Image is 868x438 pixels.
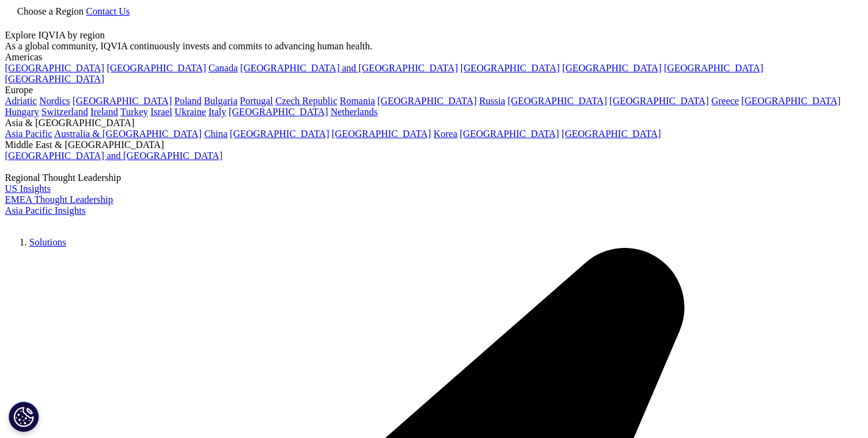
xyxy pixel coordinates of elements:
[175,107,206,117] a: Ukraine
[332,129,431,139] a: [GEOGRAPHIC_DATA]
[228,107,328,117] a: [GEOGRAPHIC_DATA]
[460,63,560,73] a: [GEOGRAPHIC_DATA]
[378,96,477,106] a: [GEOGRAPHIC_DATA]
[5,205,85,216] a: Asia Pacific Insights
[331,107,378,117] a: Netherlands
[507,96,607,106] a: [GEOGRAPHIC_DATA]
[5,52,863,63] div: Americas
[562,129,661,139] a: [GEOGRAPHIC_DATA]
[340,96,375,106] a: Romania
[240,96,273,106] a: Portugal
[120,107,148,117] a: Turkey
[5,183,51,194] a: US Insights
[86,6,130,16] a: Contact Us
[610,96,709,106] a: [GEOGRAPHIC_DATA]
[204,129,227,139] a: China
[5,30,863,41] div: Explore IQVIA by region
[434,129,457,139] a: Korea
[39,96,70,106] a: Nordics
[5,96,37,106] a: Adriatic
[275,96,337,106] a: Czech Republic
[230,129,329,139] a: [GEOGRAPHIC_DATA]
[107,63,206,73] a: [GEOGRAPHIC_DATA]
[174,96,201,106] a: Poland
[5,150,222,161] a: [GEOGRAPHIC_DATA] and [GEOGRAPHIC_DATA]
[5,74,104,84] a: [GEOGRAPHIC_DATA]
[204,96,238,106] a: Bulgaria
[17,6,83,16] span: Choose a Region
[208,63,238,73] a: Canada
[41,107,88,117] a: Switzerland
[5,41,863,52] div: As a global community, IQVIA continuously invests and commits to advancing human health.
[5,140,863,150] div: Middle East & [GEOGRAPHIC_DATA]
[5,63,104,73] a: [GEOGRAPHIC_DATA]
[240,63,457,73] a: [GEOGRAPHIC_DATA] and [GEOGRAPHIC_DATA]
[711,96,739,106] a: Greece
[54,129,202,139] a: Australia & [GEOGRAPHIC_DATA]
[72,96,172,106] a: [GEOGRAPHIC_DATA]
[460,129,559,139] a: [GEOGRAPHIC_DATA]
[741,96,841,106] a: [GEOGRAPHIC_DATA]
[479,96,506,106] a: Russia
[9,401,39,432] button: Cookie-inställningar
[664,63,763,73] a: [GEOGRAPHIC_DATA]
[5,194,113,205] a: EMEA Thought Leadership
[5,172,863,183] div: Regional Thought Leadership
[5,118,863,129] div: Asia & [GEOGRAPHIC_DATA]
[29,237,66,247] a: Solutions
[5,85,863,96] div: Europe
[5,107,39,117] a: Hungary
[5,129,52,139] a: Asia Pacific
[90,107,118,117] a: Ireland
[562,63,662,73] a: [GEOGRAPHIC_DATA]
[150,107,172,117] a: Israel
[208,107,226,117] a: Italy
